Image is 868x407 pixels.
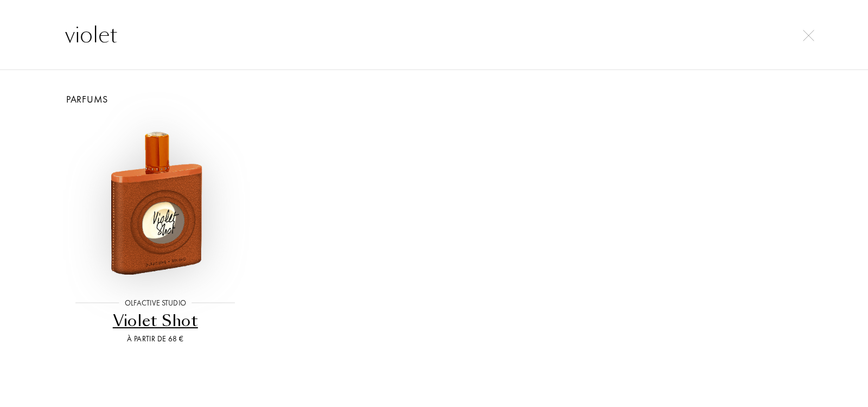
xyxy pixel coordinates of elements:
input: Rechercher [43,18,825,51]
div: Olfactive Studio [119,297,192,309]
div: Violet Shot [67,310,244,332]
img: Violet Shot [72,118,239,285]
a: Violet ShotOlfactive StudioViolet ShotÀ partir de 68 € [62,106,248,358]
div: Parfums [54,92,814,106]
div: À partir de 68 € [67,333,244,345]
img: cross.svg [803,30,814,41]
